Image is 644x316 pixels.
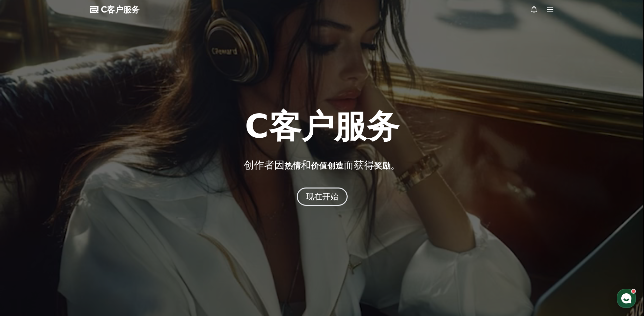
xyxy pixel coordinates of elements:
font: 现在开始 [306,192,338,201]
span: 奖励 [374,161,390,171]
span: 价值创造 [311,161,344,171]
span: C客户服务 [101,4,140,15]
a: C客户服务 [90,4,140,15]
h1: C客户服务 [245,110,399,143]
span: 热情 [284,161,301,171]
font: 创作者因 和 而获得 。 [244,159,401,171]
button: 现在开始 [297,187,348,206]
a: 现在开始 [297,194,348,201]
